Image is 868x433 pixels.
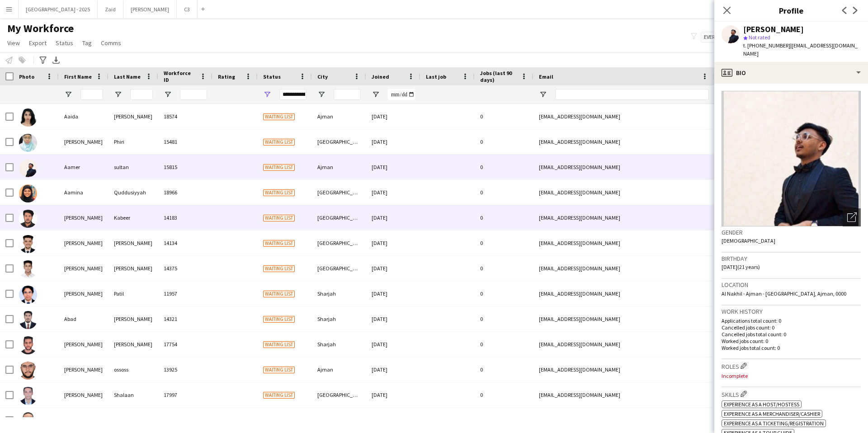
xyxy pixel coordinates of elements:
[263,392,295,399] span: Waiting list
[59,408,108,433] div: Abdelhaq
[475,155,533,179] div: 0
[101,39,121,47] span: Comms
[4,37,24,49] a: View
[108,332,158,357] div: [PERSON_NAME]
[158,357,212,382] div: 13925
[19,336,37,354] img: Abdalla Nashat
[263,90,271,99] button: Open Filter Menu
[59,306,108,331] div: Abad
[123,0,177,18] button: [PERSON_NAME]
[724,401,799,408] span: Experience as a Host/Hostess
[533,129,714,154] div: [EMAIL_ADDRESS][DOMAIN_NAME]
[533,180,714,205] div: [EMAIL_ADDRESS][DOMAIN_NAME]
[59,104,108,129] div: Aaida
[312,382,366,407] div: [GEOGRAPHIC_DATA]
[722,264,760,270] span: [DATE] (21 years)
[533,256,714,281] div: [EMAIL_ADDRESS][DOMAIN_NAME]
[59,129,108,154] div: [PERSON_NAME]
[312,332,366,357] div: Sharjah
[164,70,196,83] span: Workforce ID
[722,324,861,331] p: Cancelled jobs count: 0
[366,408,420,433] div: [DATE]
[19,286,37,304] img: Aaron Patil
[743,42,858,57] span: | [EMAIL_ADDRESS][DOMAIN_NAME]
[108,382,158,407] div: Shalaan
[475,382,533,407] div: 0
[164,90,172,99] button: Open Filter Menu
[366,205,420,230] div: [DATE]
[158,332,212,357] div: 17754
[366,332,420,357] div: [DATE]
[312,231,366,255] div: [GEOGRAPHIC_DATA]
[722,281,861,289] h3: Location
[312,256,366,281] div: [GEOGRAPHIC_DATA]
[366,180,420,205] div: [DATE]
[108,180,158,205] div: Quddusiyyah
[539,73,553,80] span: Email
[312,155,366,179] div: Ajman
[19,387,37,405] img: Abdelhamed Shalaan
[722,331,861,338] p: Cancelled jobs total count: 0
[263,341,295,348] span: Waiting list
[59,155,108,179] div: Aamer
[158,382,212,407] div: 17997
[722,91,861,226] img: Crew avatar or photo
[533,357,714,382] div: [EMAIL_ADDRESS][DOMAIN_NAME]
[19,159,37,177] img: Aamer sultan
[114,90,122,99] button: Open Filter Menu
[64,73,92,80] span: First Name
[108,306,158,331] div: [PERSON_NAME]
[475,256,533,281] div: 0
[108,281,158,306] div: Patil
[59,205,108,230] div: [PERSON_NAME]
[533,408,714,433] div: [EMAIL_ADDRESS][DOMAIN_NAME]
[533,332,714,357] div: [EMAIL_ADDRESS][DOMAIN_NAME]
[19,362,37,380] img: Abdalla ossoss
[79,37,95,49] a: Tag
[366,129,420,154] div: [DATE]
[475,408,533,433] div: 0
[312,205,366,230] div: [GEOGRAPHIC_DATA]
[722,372,861,379] p: Incomplete
[19,134,37,152] img: Aalia Phiri
[312,306,366,331] div: Sharjah
[312,281,366,306] div: Sharjah
[714,62,868,84] div: Bio
[59,281,108,306] div: [PERSON_NAME]
[475,281,533,306] div: 0
[29,39,47,47] span: Export
[533,306,714,331] div: [EMAIL_ADDRESS][DOMAIN_NAME]
[158,180,212,205] div: 18966
[372,73,389,80] span: Joined
[539,90,547,99] button: Open Filter Menu
[158,408,212,433] div: 22929
[843,208,861,226] div: Open photos pop-in
[263,164,295,171] span: Waiting list
[366,357,420,382] div: [DATE]
[722,344,861,351] p: Worked jobs total count: 0
[263,215,295,221] span: Waiting list
[56,39,73,47] span: Status
[59,357,108,382] div: [PERSON_NAME]
[722,361,861,371] h3: Roles
[312,180,366,205] div: [GEOGRAPHIC_DATA]
[366,306,420,331] div: [DATE]
[480,70,517,83] span: Jobs (last 90 days)
[19,210,37,228] img: Aamir Kabeer
[533,382,714,407] div: [EMAIL_ADDRESS][DOMAIN_NAME]
[366,104,420,129] div: [DATE]
[108,408,158,433] div: Jaouad
[714,5,868,16] h3: Profile
[108,129,158,154] div: Phiri
[533,155,714,179] div: [EMAIL_ADDRESS][DOMAIN_NAME]
[426,73,446,80] span: Last job
[533,205,714,230] div: [EMAIL_ADDRESS][DOMAIN_NAME]
[317,73,328,80] span: City
[475,129,533,154] div: 0
[19,260,37,278] img: Aarav Girish
[475,357,533,382] div: 0
[722,338,861,344] p: Worked jobs count: 0
[701,32,749,42] button: Everyone12,694
[317,90,325,99] button: Open Filter Menu
[749,34,770,41] span: Not rated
